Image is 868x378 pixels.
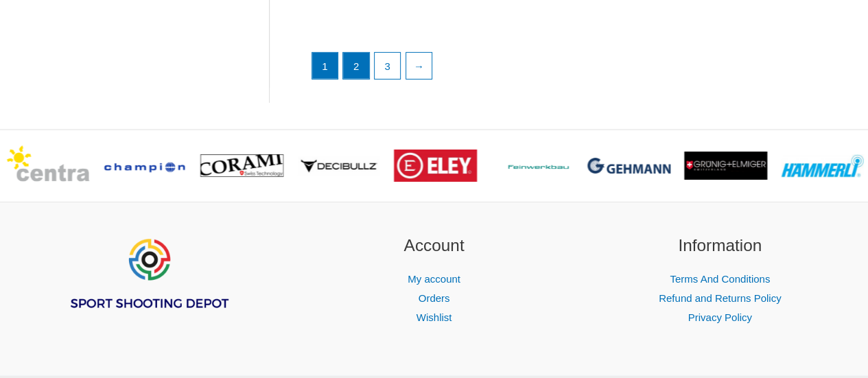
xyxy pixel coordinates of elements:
[23,233,274,344] aside: Footer Widget 1
[594,270,846,327] nav: Information
[311,52,845,86] nav: Product Pagination
[312,53,338,79] span: Page 1
[659,292,781,304] a: Refund and Returns Policy
[308,233,560,327] aside: Footer Widget 2
[375,53,401,79] a: Page 3
[343,53,369,79] a: Page 2
[419,292,450,304] a: Orders
[406,53,432,79] a: →
[408,273,460,285] a: My account
[688,311,751,323] a: Privacy Policy
[308,270,560,327] nav: Account
[670,273,770,285] a: Terms And Conditions
[394,150,477,182] img: brand logo
[594,233,846,259] h2: Information
[308,233,560,259] h2: Account
[417,311,452,323] a: Wishlist
[594,233,846,327] aside: Footer Widget 3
